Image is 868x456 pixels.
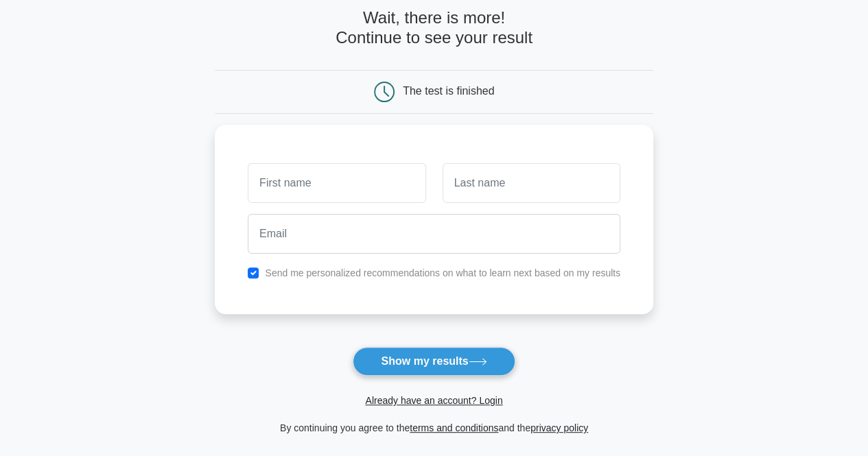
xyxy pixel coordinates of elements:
div: By continuing you agree to the and the [207,420,661,436]
input: First name [248,163,425,203]
h4: Wait, there is more! Continue to see your result [215,8,653,48]
a: Already have an account? Login [365,395,502,406]
button: Show my results [353,347,515,376]
a: terms and conditions [410,422,498,433]
a: privacy policy [530,422,588,433]
div: The test is finished [403,85,494,97]
input: Last name [443,163,620,203]
input: Email [248,214,620,254]
label: Send me personalized recommendations on what to learn next based on my results [265,267,620,278]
